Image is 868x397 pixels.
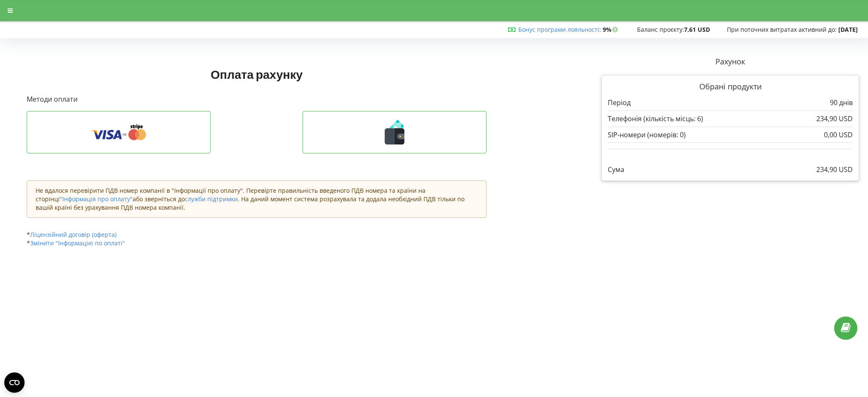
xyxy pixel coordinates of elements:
[608,114,703,124] p: Телефонія (кількість місць: 6)
[27,180,486,218] div: Не вдалося перевірити ПДВ номер компанії в "Інформації про оплату". Перевірте правильність введен...
[824,130,853,140] p: 0,00 USD
[30,230,117,239] a: Ліцензійний договір (оферта)
[603,25,620,33] strong: 9%
[727,25,837,33] span: При поточних витратах активний до:
[518,25,599,33] a: Бонус програми лояльності
[608,130,686,140] p: SIP-номери (номерів: 0)
[830,98,853,108] p: 90 днів
[185,195,238,203] a: служби підтримки
[816,165,853,175] p: 234,90 USD
[608,81,853,92] p: Обрані продукти
[637,25,684,33] span: Баланс проєкту:
[608,165,624,175] p: Сума
[816,114,853,124] p: 234,90 USD
[27,67,486,82] h1: Оплата рахунку
[30,239,125,247] a: Змінити "Інформацію по оплаті"
[838,25,858,33] strong: [DATE]
[27,94,486,104] p: Методи оплати
[684,25,710,33] strong: 7,61 USD
[518,25,601,33] span: :
[60,195,133,203] a: "Інформація про оплату"
[601,56,859,67] p: Рахунок
[608,98,631,108] p: Період
[4,372,25,393] button: Open CMP widget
